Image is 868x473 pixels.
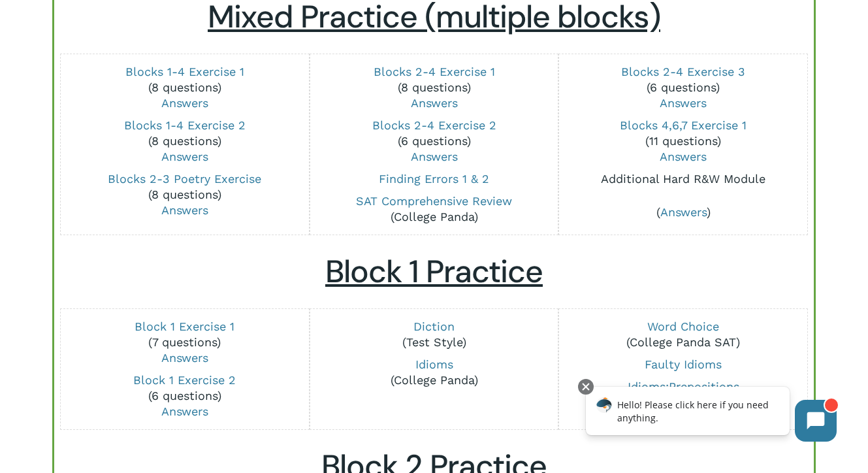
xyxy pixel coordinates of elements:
a: Answers [161,351,208,365]
a: Answers [660,205,707,219]
p: (6 questions) [567,64,800,111]
a: Blocks 2-4 Exercise 3 [621,65,745,78]
a: Blocks 2-4 Exercise 1 [374,65,495,78]
p: (Test Style) [317,319,551,350]
a: Additional Hard R&W Module [601,172,765,186]
p: (8 questions) [68,118,301,165]
a: Block 1 Exercise 2 [133,373,236,387]
a: Blocks 1-4 Exercise 1 [125,65,244,78]
p: (Test Style) [567,379,800,410]
a: Blocks 2-4 Exercise 2 [372,118,496,132]
a: Answers [161,96,208,110]
iframe: Chatbot [572,376,850,455]
a: Blocks 2-3 Poetry Exercise [108,172,261,186]
p: (College Panda) [317,193,551,225]
p: (College Panda) [317,357,551,388]
a: Blocks 4,6,7 Exercise 1 [620,118,747,132]
p: (11 questions) [567,118,800,165]
a: Block 1 Exercise 1 [135,319,234,333]
a: SAT Comprehensive Review [356,194,512,208]
p: (8 questions) [68,171,301,218]
p: ( ) [567,204,800,220]
a: Answers [161,404,208,418]
a: Answers [660,150,707,163]
u: Block 1 Practice [325,251,543,292]
p: (7 questions) [68,319,301,366]
a: Diction [413,319,455,333]
a: Answers [660,96,707,110]
a: Answers [411,150,458,163]
a: Idioms [415,357,453,371]
p: (8 questions) [317,64,551,111]
a: Finding Errors 1 & 2 [379,172,489,186]
a: Answers [161,150,208,163]
a: Answers [161,203,208,217]
a: Blocks 1-4 Exercise 2 [124,118,246,132]
a: Faulty Idioms [645,357,722,371]
p: (6 questions) [317,118,551,165]
a: Answers [411,96,458,110]
p: (College Panda SAT) [567,319,800,350]
p: (6 questions) [68,372,301,419]
p: (8 questions) [68,64,301,111]
a: Word Choice [647,319,719,333]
